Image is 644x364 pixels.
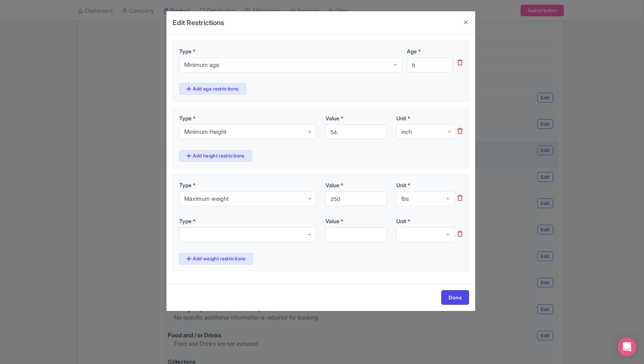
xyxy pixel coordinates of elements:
[184,128,226,135] div: Minimum Height
[179,115,192,121] span: Type
[179,83,246,95] a: Add age restrictions
[179,182,192,188] span: Type
[179,150,252,162] a: Add height restrictions
[184,195,229,202] div: Maximum weight
[179,48,192,55] span: Type
[401,128,412,135] div: inch
[179,253,253,265] a: Add weight restrictions
[325,182,339,188] span: Value
[396,218,406,224] span: Unit
[184,62,219,68] div: Minimum age
[173,17,224,28] h4: Edit Restrictions
[407,48,417,55] span: Age
[179,218,192,224] span: Type
[396,115,406,121] span: Unit
[396,182,406,188] span: Unit
[618,338,636,356] div: Open Intercom Messenger
[441,290,469,305] a: Done
[325,115,339,121] span: Value
[325,218,339,224] span: Value
[401,195,409,202] div: lbs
